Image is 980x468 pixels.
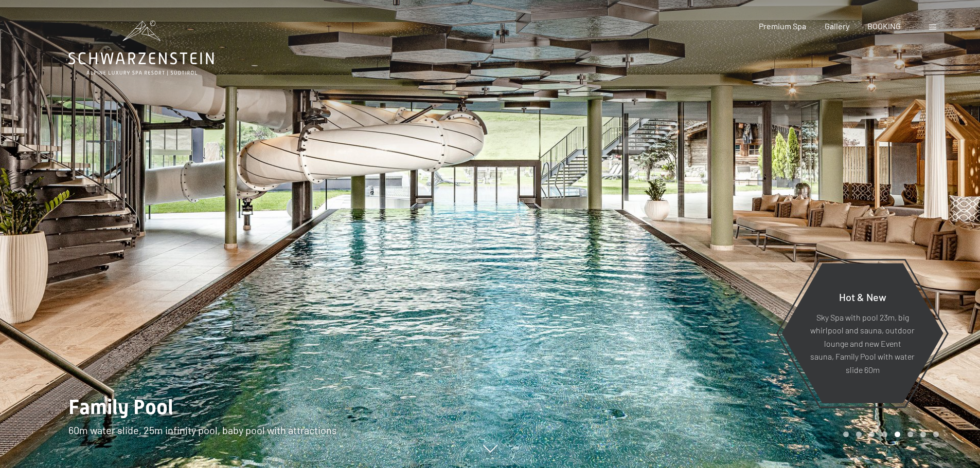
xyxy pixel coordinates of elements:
div: Carousel Page 6 [907,432,913,437]
a: Hot & New Sky Spa with pool 23m, big whirlpool and sauna, outdoor lounge and new Event sauna, Fam... [781,263,944,404]
a: Premium Spa [759,21,806,31]
div: Carousel Page 5 (Current Slide) [895,432,900,437]
div: Carousel Page 7 [920,432,926,437]
p: Sky Spa with pool 23m, big whirlpool and sauna, outdoor lounge and new Event sauna, Family Pool w... [807,310,918,376]
a: BOOKING [867,21,901,31]
span: Hot & New [839,290,886,303]
div: Carousel Page 2 [856,432,862,437]
div: Carousel Page 8 [933,432,939,437]
div: Carousel Page 3 [869,432,875,437]
div: Carousel Pagination [840,432,939,437]
a: Gallery [825,21,849,31]
div: Carousel Page 4 [882,432,887,437]
div: Carousel Page 1 [843,432,849,437]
